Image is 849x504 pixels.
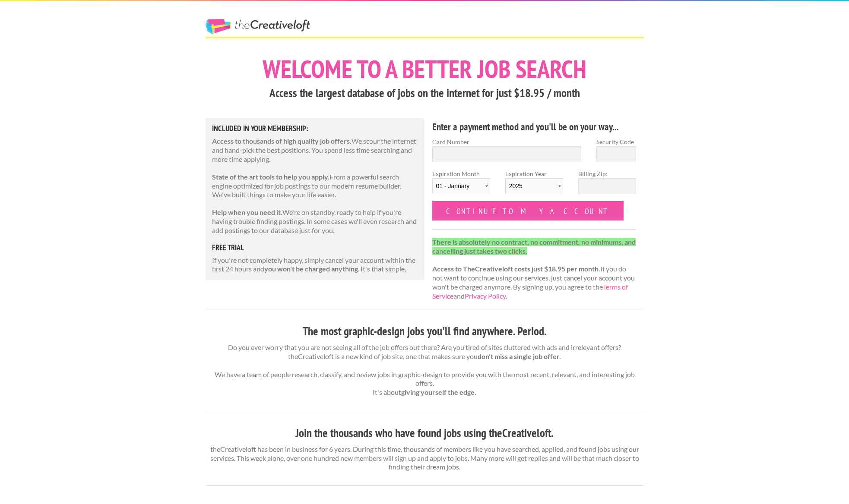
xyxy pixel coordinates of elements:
h3: The most graphic-design jobs you'll find anywhere. Period. [206,323,644,340]
h5: free trial [212,244,418,252]
input: Continue to my account [432,201,624,220]
label: Security Code [596,137,636,146]
p: If you're not completely happy, simply cancel your account within the first 24 hours and . It's t... [212,256,418,274]
p: If you do not want to continue using our services, just cancel your account you won't be charged ... [432,238,637,301]
label: Expiration Year [505,169,563,201]
strong: There is absolutely no contract, no commitment, no minimums, and cancelling just takes two clicks. [432,238,636,255]
strong: giving yourself the edge. [401,388,476,396]
a: Privacy Policy [465,292,506,300]
label: Expiration Month [432,169,490,201]
p: We're on standby, ready to help if you're having trouble finding postings. In some cases we'll ev... [212,208,418,235]
a: Terms of Service [432,283,628,300]
h1: Welcome to a better job search [206,57,644,82]
select: Expiration Year [505,178,563,194]
strong: State of the art tools to help you apply. [212,173,329,181]
h5: Included in Your Membership: [212,125,418,132]
select: Expiration Month [432,178,490,194]
p: From a powerful search engine optimized for job postings to our modern resume builder. We've buil... [212,173,418,199]
p: We scour the internet and hand-pick the best positions. You spend less time searching and more ti... [212,137,418,164]
strong: Access to thousands of high quality job offers. [212,137,352,145]
label: Billing Zip: [578,169,636,178]
strong: Access to TheCreativeloft costs just $18.95 per month. [432,265,600,273]
p: Do you ever worry that you are not seeing all of the job offers out there? Are you tired of sites... [206,343,644,397]
label: Card Number [432,137,582,146]
h3: Join the thousands who have found jobs using theCreativeloft. [206,425,644,441]
strong: don't miss a single job offer. [478,352,561,360]
h4: Enter a payment method and you'll be on your way... [432,120,637,134]
h3: Access the largest database of jobs on the internet for just $18.95 / month [206,85,644,101]
p: theCreativeloft has been in business for 6 years. During this time, thousands of members like you... [206,445,644,472]
a: The Creative Loft [206,19,310,35]
strong: you won't be charged anything [264,265,358,273]
strong: Help when you need it. [212,208,282,216]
